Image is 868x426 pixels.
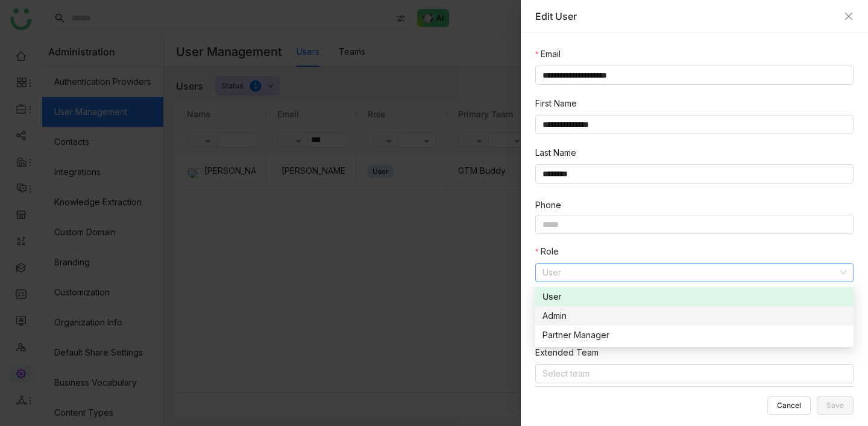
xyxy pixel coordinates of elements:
[535,306,854,326] nz-option-item: Admin
[535,287,854,306] nz-option-item: User
[542,290,846,303] div: User
[767,397,811,415] button: Cancel
[535,97,577,110] label: First Name
[542,329,846,342] div: Partner Manager
[844,11,854,21] button: Close
[535,146,576,159] label: Last Name
[535,245,559,258] label: Role
[535,199,854,212] nz-form-item: Phone
[535,346,599,359] label: Extended Team
[542,309,846,323] div: Admin
[817,397,854,415] button: Save
[535,326,854,345] nz-option-item: Partner Manager
[535,10,838,23] div: Edit User
[535,48,561,61] label: Email
[542,264,846,282] nz-select-item: User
